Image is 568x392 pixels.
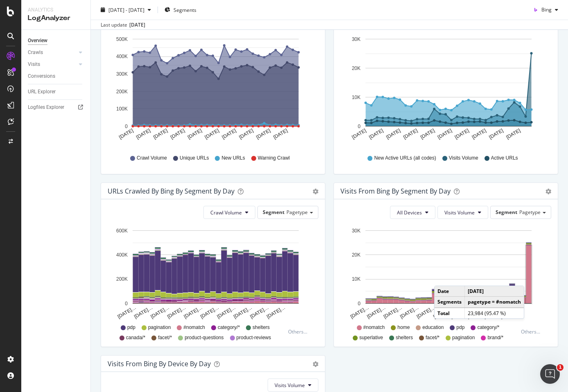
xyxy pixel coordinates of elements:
[116,71,128,77] text: 300K
[263,209,284,216] span: Segment
[435,297,465,308] td: Segments
[374,155,436,162] span: New Active URLs (all codes)
[275,382,305,389] span: Visits Volume
[101,21,145,29] div: Last update
[435,286,465,297] td: Date
[116,106,128,112] text: 100K
[116,252,128,258] text: 400K
[185,334,223,341] span: product-questions
[456,324,464,331] span: pdp
[28,60,40,69] div: Visits
[158,334,172,341] span: facet/*
[126,334,145,341] span: canada/*
[28,88,56,96] div: URL Explorer
[116,228,128,234] text: 600K
[116,36,128,42] text: 500K
[449,155,478,162] span: Visits Volume
[390,206,435,219] button: All Devices
[352,277,361,282] text: 10K
[152,128,169,140] text: [DATE]
[340,225,548,320] svg: A chart.
[397,324,410,331] span: home
[127,324,135,331] span: pdp
[452,334,475,341] span: pagination
[129,21,145,29] div: [DATE]
[161,3,200,16] button: Segments
[97,3,154,16] button: [DATE] - [DATE]
[465,286,524,297] td: [DATE]
[487,334,503,341] span: brand/*
[28,36,47,45] div: Overview
[28,88,85,96] a: URL Explorer
[557,364,563,371] span: 1
[286,209,308,216] span: Pagetype
[238,128,255,140] text: [DATE]
[363,324,385,331] span: #nomatch
[521,328,544,335] div: Others...
[477,324,499,331] span: category/*
[352,36,361,42] text: 30K
[28,103,85,112] a: Logfiles Explorer
[108,225,316,320] div: A chart.
[183,324,205,331] span: #nomatch
[272,128,289,140] text: [DATE]
[491,155,518,162] span: Active URLs
[340,187,451,195] div: Visits from Bing By Segment By Day
[496,209,517,216] span: Segment
[28,72,55,81] div: Conversions
[368,128,384,140] text: [DATE]
[28,60,77,69] a: Visits
[116,89,128,95] text: 200K
[352,95,361,100] text: 10K
[135,128,151,140] text: [DATE]
[422,324,444,331] span: education
[108,187,234,195] div: URLs Crawled by Bing By Segment By Day
[435,308,465,318] td: Total
[396,334,413,341] span: shelters
[108,360,211,368] div: Visits From Bing By Device By Day
[313,361,318,367] div: gear
[288,328,311,335] div: Others...
[28,48,43,57] div: Crawls
[204,128,220,140] text: [DATE]
[221,128,237,140] text: [DATE]
[488,128,505,140] text: [DATE]
[108,33,316,147] div: A chart.
[28,7,84,14] div: Analytics
[116,54,128,60] text: 400K
[437,128,453,140] text: [DATE]
[402,128,419,140] text: [DATE]
[359,334,383,341] span: superlative
[426,334,440,341] span: facet/*
[137,155,167,162] span: Crawl Volume
[237,334,271,341] span: product-reviews
[28,72,85,81] a: Conversions
[519,209,541,216] span: Pagetype
[125,124,128,129] text: 0
[352,228,361,234] text: 30K
[203,206,255,219] button: Crawl Volume
[352,252,361,258] text: 20K
[352,65,361,71] text: 20K
[358,301,361,306] text: 0
[221,155,245,162] span: New URLs
[340,33,548,147] svg: A chart.
[545,189,551,194] div: gear
[125,301,128,306] text: 0
[437,206,488,219] button: Visits Volume
[28,14,84,23] div: LogAnalyzer
[358,124,361,129] text: 0
[174,6,196,13] span: Segments
[471,128,487,140] text: [DATE]
[465,308,524,318] td: 23,984 (95.47 %)
[530,3,561,16] button: Bing
[180,155,209,162] span: Unique URLs
[210,209,242,216] span: Crawl Volume
[541,6,552,13] span: Bing
[28,48,77,57] a: Crawls
[313,189,318,194] div: gear
[268,378,318,392] button: Visits Volume
[444,209,475,216] span: Visits Volume
[116,277,128,282] text: 200K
